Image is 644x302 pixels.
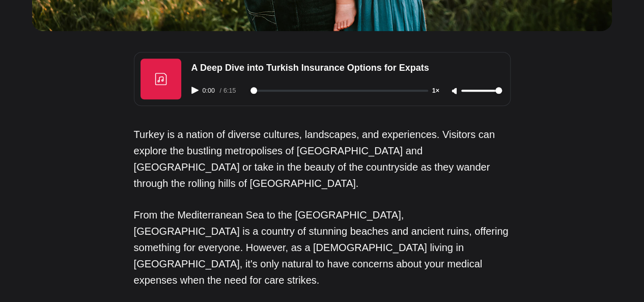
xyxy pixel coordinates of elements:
button: Play audio [191,87,201,94]
div: A Deep Dive into Turkish Insurance Options for Expats [185,59,508,77]
div: / [220,88,248,94]
button: Unmute [449,87,461,95]
p: From the Mediterranean Sea to the [GEOGRAPHIC_DATA], [GEOGRAPHIC_DATA] is a country of stunning b... [134,207,511,288]
p: Turkey is a nation of diverse cultures, landscapes, and experiences. Visitors can explore the bus... [134,126,511,191]
span: 0:00 [201,88,220,94]
span: 6:15 [221,87,238,94]
button: Adjust playback speed [430,88,449,94]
